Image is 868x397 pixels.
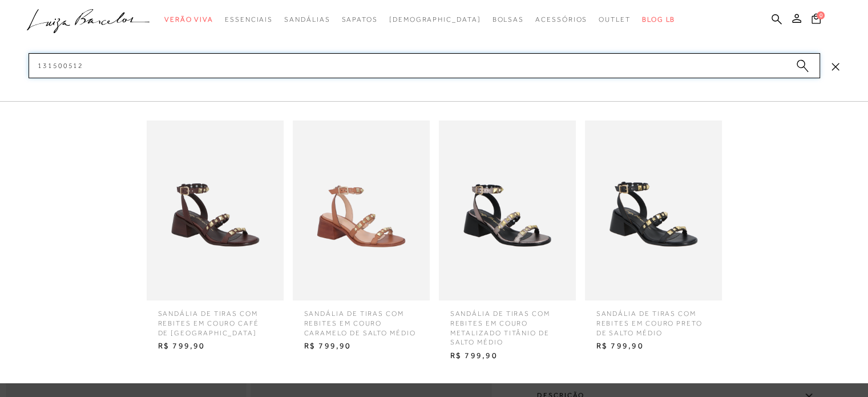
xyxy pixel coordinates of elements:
[341,9,377,30] a: categoryNavScreenReaderText
[585,121,722,300] img: SANDÁLIA DE TIRAS COM REBITES EM COURO PRETO DE SALTO MÉDIO
[588,338,719,355] span: R$ 799,90
[492,15,524,23] span: Bolsas
[150,338,281,355] span: R$ 799,90
[642,15,675,23] span: BLOG LB
[164,9,213,30] a: categoryNavScreenReaderText
[150,300,281,338] span: SANDÁLIA DE TIRAS COM REBITES EM COURO CAFÉ DE [GEOGRAPHIC_DATA]
[808,13,824,28] button: 0
[147,121,284,300] img: SANDÁLIA DE TIRAS COM REBITES EM COURO CAFÉ DE SALTO MÉDIO
[296,338,427,355] span: R$ 799,90
[144,121,286,355] a: SANDÁLIA DE TIRAS COM REBITES EM COURO CAFÉ DE SALTO MÉDIO SANDÁLIA DE TIRAS COM REBITES EM COURO...
[442,300,573,347] span: SANDÁLIA DE TIRAS COM REBITES EM COURO METALIZADO TITÂNIO DE SALTO MÉDIO
[290,121,433,355] a: SANDÁLIA DE TIRAS COM REBITES EM COURO CARAMELO DE SALTO MÉDIO SANDÁLIA DE TIRAS COM REBITES EM C...
[284,9,330,30] a: categoryNavScreenReaderText
[284,15,330,23] span: Sandálias
[535,15,587,23] span: Acessórios
[599,15,631,23] span: Outlet
[599,9,631,30] a: categoryNavScreenReaderText
[29,53,820,78] input: Buscar.
[436,121,579,364] a: SANDÁLIA DE TIRAS COM REBITES EM COURO METALIZADO TITÂNIO DE SALTO MÉDIO SANDÁLIA DE TIRAS COM RE...
[293,121,430,300] img: SANDÁLIA DE TIRAS COM REBITES EM COURO CARAMELO DE SALTO MÉDIO
[341,15,377,23] span: Sapatos
[164,15,213,23] span: Verão Viva
[642,9,675,30] a: BLOG LB
[588,300,719,338] span: SANDÁLIA DE TIRAS COM REBITES EM COURO PRETO DE SALTO MÉDIO
[389,15,481,23] span: [DEMOGRAPHIC_DATA]
[442,347,573,364] span: R$ 799,90
[225,9,273,30] a: categoryNavScreenReaderText
[535,9,587,30] a: categoryNavScreenReaderText
[296,300,427,338] span: SANDÁLIA DE TIRAS COM REBITES EM COURO CARAMELO DE SALTO MÉDIO
[817,11,825,19] span: 0
[492,9,524,30] a: categoryNavScreenReaderText
[582,121,725,355] a: SANDÁLIA DE TIRAS COM REBITES EM COURO PRETO DE SALTO MÉDIO SANDÁLIA DE TIRAS COM REBITES EM COUR...
[225,15,273,23] span: Essenciais
[439,121,576,300] img: SANDÁLIA DE TIRAS COM REBITES EM COURO METALIZADO TITÂNIO DE SALTO MÉDIO
[389,9,481,30] a: noSubCategoriesText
